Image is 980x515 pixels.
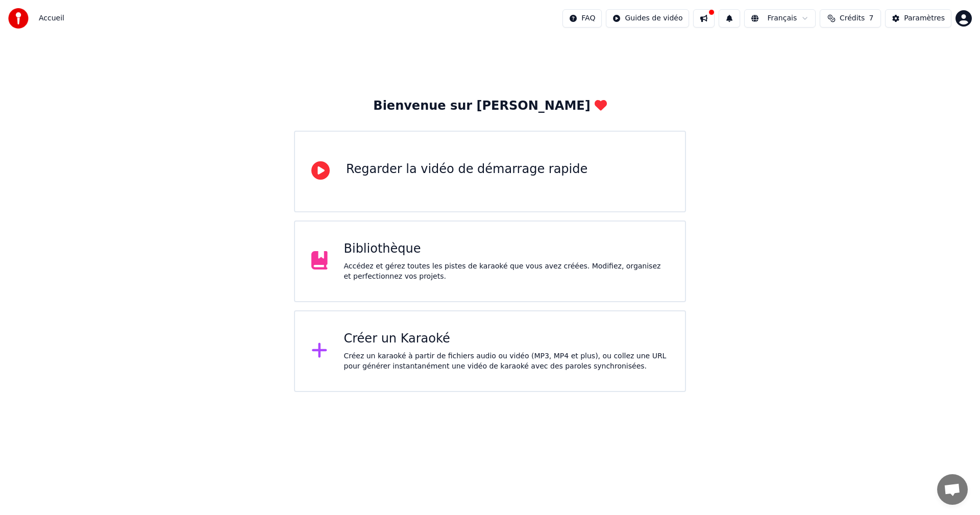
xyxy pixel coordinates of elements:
div: Ouvrir le chat [937,474,968,505]
div: Créer un Karaoké [344,331,669,347]
button: Paramètres [885,9,951,28]
div: Accédez et gérez toutes les pistes de karaoké que vous avez créées. Modifiez, organisez et perfec... [344,261,669,282]
span: Accueil [39,13,64,23]
span: 7 [869,13,873,23]
div: Paramètres [904,13,945,23]
div: Bienvenue sur [PERSON_NAME] [373,98,606,114]
button: Guides de vidéo [606,9,689,28]
span: Crédits [840,13,865,23]
nav: breadcrumb [39,13,64,23]
button: Crédits7 [820,9,881,28]
button: FAQ [562,9,602,28]
div: Bibliothèque [344,241,669,257]
div: Créez un karaoké à partir de fichiers audio ou vidéo (MP3, MP4 et plus), ou collez une URL pour g... [344,351,669,372]
div: Regarder la vidéo de démarrage rapide [346,161,587,178]
img: youka [8,8,29,29]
